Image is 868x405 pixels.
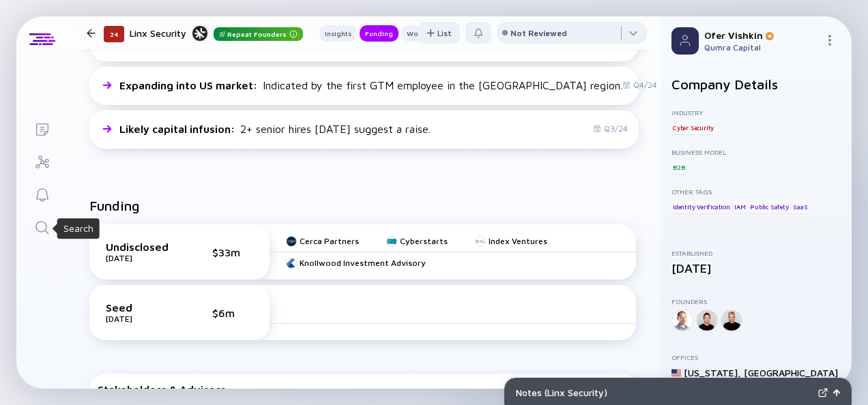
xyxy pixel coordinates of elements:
div: Linx Security [130,25,303,42]
div: [DATE] [671,261,841,275]
div: Business Model [671,148,841,156]
a: Cerca Partners [286,236,359,246]
div: B2B [671,160,686,174]
div: Insights [319,27,357,40]
a: Search [16,210,68,243]
div: [US_STATE] , [684,367,741,378]
div: Q3/24 [593,123,628,134]
a: Cyberstarts [386,236,448,246]
div: Undisclosed [106,241,174,253]
img: Open Notes [833,389,840,396]
div: Notes ( Linx Security ) [516,387,813,398]
button: Funding [360,25,399,42]
div: Q4/24 [622,80,657,90]
div: [DATE] [106,253,174,263]
div: Industry [671,108,841,117]
img: Expand Notes [818,388,828,397]
div: IAM [733,200,747,213]
div: Workforce [401,27,447,40]
div: $6m [212,307,253,319]
div: Founders [671,297,841,305]
h2: Company Details [671,76,841,92]
a: Investor Map [16,145,68,177]
div: Indicated by the first GTM employee in the [GEOGRAPHIC_DATA] region. [119,79,622,91]
img: United States Flag [671,368,681,378]
div: SaaS [792,200,809,213]
span: Expanding into US market : [119,79,260,91]
div: Public Safety [749,200,790,213]
div: $33m [212,246,253,258]
div: Ofer Vishkin [704,29,819,41]
div: Identity Verification [671,200,732,213]
div: Cerca Partners [300,236,359,246]
button: List [418,22,460,44]
img: Menu [824,35,835,46]
a: Lists [16,112,68,145]
div: 2+ senior hires [DATE] suggest a raise. [119,123,431,135]
div: Seed [106,301,174,314]
div: Offices [671,353,841,361]
div: Search [63,222,93,235]
div: Funding [360,27,399,40]
div: 24 [104,26,124,42]
div: Established [671,249,841,257]
div: Other Tags [671,187,841,196]
a: Reminders [16,177,68,210]
div: [GEOGRAPHIC_DATA] [744,367,838,378]
button: Workforce [401,25,447,42]
h2: Funding [89,198,140,213]
a: Knollwood Investment Advisory [286,258,426,268]
div: Knollwood Investment Advisory [300,258,426,268]
div: Not Reviewed [510,28,567,38]
div: Cyberstarts [400,236,448,246]
div: Stakeholders & Advisors [98,383,631,395]
div: Cyber Security [671,121,715,134]
a: Index Ventures [475,236,547,246]
div: [DATE] [106,314,174,324]
button: Insights [319,25,357,42]
img: Profile Picture [671,27,699,55]
span: Likely capital infusion : [119,123,237,135]
div: Repeat Founders [214,27,303,41]
div: Index Ventures [489,236,547,246]
div: Qumra Capital [704,42,819,52]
